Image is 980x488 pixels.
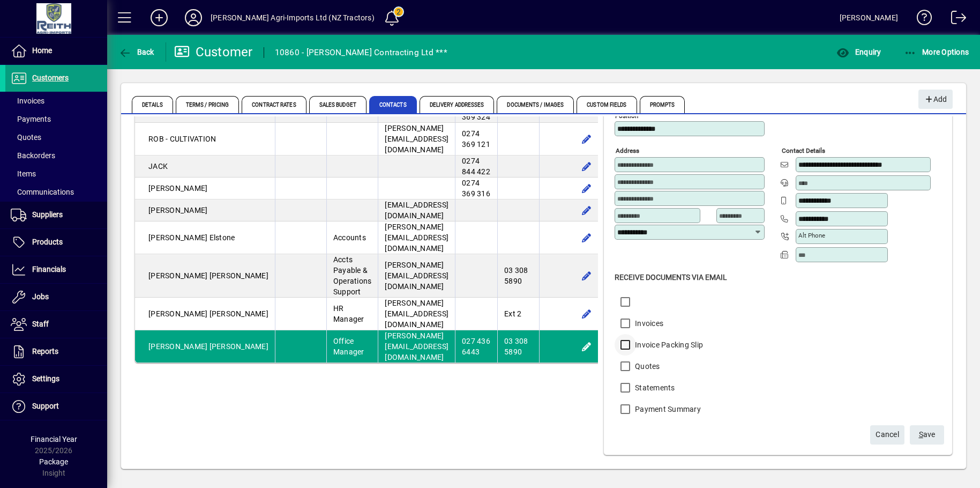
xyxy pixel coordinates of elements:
label: Invoice Packing Slip [633,339,703,350]
span: [PERSON_NAME] [148,309,207,318]
div: Customer [174,43,253,61]
span: 03 308 5890 [504,337,528,356]
span: [PERSON_NAME] [210,271,268,280]
span: 0274 369 316 [462,179,490,198]
a: Invoices [5,92,107,110]
span: ave [919,426,936,443]
a: Logout [943,2,967,37]
span: S [919,430,923,439]
span: Details [132,96,173,113]
span: [PERSON_NAME] [210,309,268,318]
span: Documents / Images [497,96,574,113]
span: Items [11,169,36,178]
td: Accts Payable & Operations Support [326,254,378,298]
a: Knowledge Base [909,2,932,37]
span: Contract Rates [242,96,306,113]
span: Jobs [32,292,49,301]
label: Invoices [633,318,663,329]
a: Staff [5,311,107,338]
a: Financials [5,256,107,283]
button: Add [918,90,953,109]
span: Elstone [210,233,235,242]
button: More Options [901,42,972,62]
button: Add [142,8,176,27]
span: Reports [32,347,58,356]
button: Profile [176,8,211,27]
a: Payments [5,110,107,128]
span: [PERSON_NAME] [210,342,268,351]
a: Support [5,393,107,420]
span: Enquiry [836,48,881,56]
span: [PERSON_NAME] [148,206,207,215]
span: Cancel [876,426,899,443]
span: 03 308 5890 [504,266,528,285]
span: [PERSON_NAME][EMAIL_ADDRESS][DOMAIN_NAME] [385,124,448,154]
span: [PERSON_NAME] [148,342,207,351]
span: Sales Budget [309,96,366,113]
span: Products [32,238,63,246]
div: [PERSON_NAME] [840,9,898,26]
a: Quotes [5,128,107,146]
a: Reports [5,338,107,365]
span: Receive Documents Via Email [615,273,727,282]
span: Financial Year [31,435,77,443]
span: Backorders [11,151,55,160]
mat-label: Alt Phone [798,232,825,239]
span: Settings [32,374,59,383]
span: Ext 2 [504,309,521,318]
span: JACK [148,162,168,171]
span: 0274 844 422 [462,157,490,176]
span: [EMAIL_ADDRESS][DOMAIN_NAME] [385,201,448,220]
button: Cancel [870,425,904,445]
span: [PERSON_NAME] [148,184,207,193]
a: Communications [5,183,107,201]
span: [PERSON_NAME] [148,233,207,242]
span: Custom Fields [577,96,637,113]
a: Jobs [5,284,107,310]
span: Financials [32,265,66,273]
span: Prompts [640,96,685,113]
label: Payment Summary [633,404,701,415]
span: 0274 369 121 [462,129,490,149]
a: Products [5,229,107,256]
span: Contacts [369,96,417,113]
span: Staff [32,320,49,328]
span: ROB - CULTIVATION [148,135,216,143]
span: 027 436 6443 [462,337,490,356]
span: Payments [11,115,51,123]
span: Add [924,91,947,108]
a: Backorders [5,146,107,165]
td: Office Manager [326,330,378,363]
td: HR Manager [326,298,378,330]
label: Statements [633,382,675,393]
span: [PERSON_NAME] [148,271,207,280]
span: Delivery Addresses [420,96,495,113]
span: Invoices [11,97,44,105]
button: Back [116,42,157,62]
a: Home [5,38,107,64]
span: Back [118,48,154,56]
button: Save [910,425,944,445]
span: Home [32,46,52,55]
a: Settings [5,366,107,393]
span: Suppliers [32,210,63,219]
span: Support [32,402,59,410]
label: Quotes [633,361,660,372]
span: Communications [11,188,74,196]
span: [PERSON_NAME][EMAIL_ADDRESS][DOMAIN_NAME] [385,331,448,361]
span: [PERSON_NAME][EMAIL_ADDRESS][DOMAIN_NAME] [385,299,448,329]
span: Terms / Pricing [176,96,240,113]
td: Accounts [326,221,378,254]
span: Package [39,457,68,466]
span: [PERSON_NAME][EMAIL_ADDRESS][DOMAIN_NAME] [385,223,448,253]
div: 10860 - [PERSON_NAME] Contracting Ltd *** [275,44,447,61]
span: More Options [904,48,969,56]
span: Customers [32,73,69,82]
span: [PERSON_NAME][EMAIL_ADDRESS][DOMAIN_NAME] [385,261,448,291]
div: [PERSON_NAME] Agri-Imports Ltd (NZ Tractors) [211,9,375,26]
span: Quotes [11,133,41,142]
a: Items [5,165,107,183]
button: Enquiry [834,42,884,62]
a: Suppliers [5,202,107,228]
app-page-header-button: Back [107,42,166,62]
